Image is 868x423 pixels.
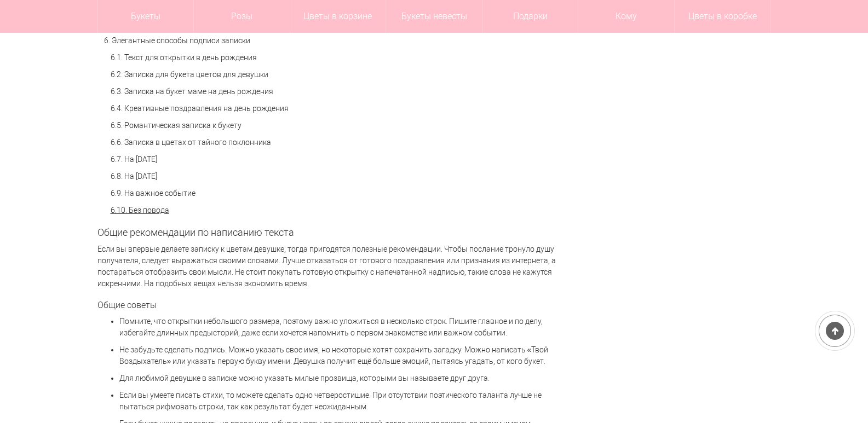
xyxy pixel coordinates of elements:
a: 6.9. На важное событие [111,189,196,198]
a: 6.3. Записка на букет маме на день рождения [111,87,273,96]
a: 6.10. Без повода [111,206,169,215]
a: 6.2. Записка для букета цветов для девушки [111,70,268,79]
a: 6.1. Текст для открытки в день рождения [111,53,257,62]
a: 6.8. На [DATE] [111,172,157,181]
a: 6. Элегантные способы подписи записки [104,36,250,45]
h2: Общие рекомендации по написанию текста [97,227,563,238]
a: 6.5. Романтическая записка к букету [111,121,242,130]
p: Для любимой девушке в записке можно указать милые прозвища, которыми вы называете друг друга. [119,373,563,384]
a: 6.6. Записка в цветах от тайного поклонника [111,138,271,147]
p: Не забудьте сделать подпись. Можно указать свое имя, но некоторые хотят сохранить загадку. Можно ... [119,344,563,367]
p: Если вы умеете писать стихи, то можете сделать одно четверостишие. При отсутствии поэтического та... [119,390,563,413]
h3: Общие советы [97,300,563,310]
a: 6.7. На [DATE] [111,155,157,164]
p: Если вы впервые делаете записку к цветам девушке, тогда пригодятся полезные рекомендации. Чтобы п... [97,244,563,289]
p: Помните, что открытки небольшого размера, поэтому важно уложиться в несколько строк. Пишите главн... [119,316,563,339]
a: 6.4. Креативные поздравления на день рождения [111,104,289,113]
